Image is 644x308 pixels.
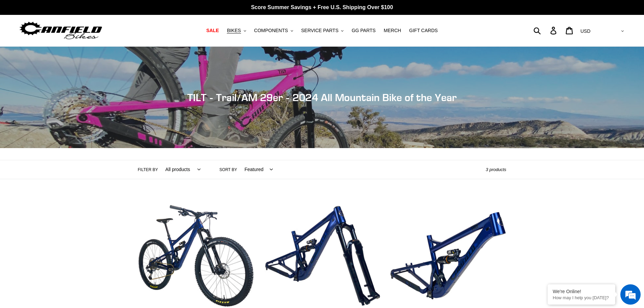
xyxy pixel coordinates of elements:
[138,167,158,173] label: Filter by
[486,167,506,172] span: 3 products
[553,289,610,294] div: We're Online!
[19,20,103,41] img: Canfield Bikes
[348,26,379,35] a: GG PARTS
[227,28,241,33] span: BIKES
[251,26,296,35] button: COMPONENTS
[206,28,219,33] span: SALE
[187,91,457,103] span: TILT - Trail/AM 29er - 2024 All Mountain Bike of the Year
[380,26,404,35] a: MERCH
[203,26,222,35] a: SALE
[301,28,338,33] span: SERVICE PARTS
[409,28,438,33] span: GIFT CARDS
[537,23,554,38] input: Search
[384,28,401,33] span: MERCH
[219,167,237,173] label: Sort by
[352,28,376,33] span: GG PARTS
[406,26,441,35] a: GIFT CARDS
[254,28,288,33] span: COMPONENTS
[223,26,249,35] button: BIKES
[298,26,347,35] button: SERVICE PARTS
[553,295,610,300] p: How may I help you today?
